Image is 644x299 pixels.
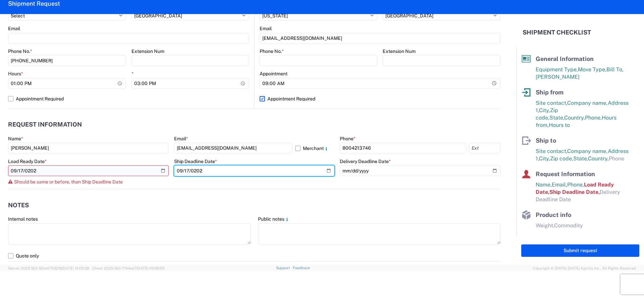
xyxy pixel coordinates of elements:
label: Email [8,25,20,31]
h2: Notes [8,202,29,209]
span: Client: 2025.19.0-7f44ea7 [92,266,165,270]
span: Commodity [554,222,583,229]
h2: Shipment Checklist [523,28,591,36]
label: Phone [340,136,356,142]
label: Extension Num [383,48,416,54]
a: Support [276,266,293,270]
label: Appointment Required [260,93,500,104]
label: Hours [8,71,23,77]
label: Public notes [258,216,290,222]
span: State, [549,115,564,121]
label: Load Ready Date [8,158,47,164]
label: Email [260,25,272,31]
span: Country, [564,115,585,121]
span: Equipment Type, [536,66,578,73]
span: Email, [552,181,567,188]
span: Request Information [536,170,595,177]
span: Phone, [567,181,584,188]
label: Quote only [8,250,500,261]
span: Weight, [536,222,554,229]
span: Company name, [567,148,608,154]
label: Delivery Deadline Date [340,158,391,164]
span: General Information [536,55,594,62]
label: Email [174,136,188,142]
span: [DATE] 09:58:55 [137,266,165,270]
label: Phone No. [8,48,32,54]
label: Internal notes [8,216,38,222]
span: Should be same or before, than Ship Deadline Date [14,179,123,184]
span: Company name, [567,100,608,106]
span: Hours to [549,122,570,128]
button: Submit request [521,244,639,257]
span: Move Type, [578,66,606,73]
span: State, [573,155,588,162]
label: Ship Deadline Date [174,158,217,164]
span: [DATE] 10:05:38 [62,266,89,270]
span: Name, [536,181,552,188]
label: Phone No. [260,48,284,54]
span: Ship to [536,137,556,144]
span: [PERSON_NAME] [536,74,580,80]
input: Ext [469,143,500,153]
label: Extension Num [131,48,164,54]
label: Appointment [260,71,287,77]
span: Country, [588,155,609,162]
span: Ship Deadline Date, [549,189,600,195]
span: City, [539,155,550,162]
span: Server: 2025.19.0-192a4753216 [8,266,89,270]
label: Merchant [295,143,335,153]
a: Feedback [293,266,310,270]
span: Copyright © [DATE]-[DATE] Agistix Inc., All Rights Reserved [533,265,636,271]
span: Site contact, [536,148,567,154]
span: Bill To, [606,66,624,73]
span: Site contact, [536,100,567,106]
span: Zip code, [550,155,573,162]
label: Appointment Required [8,93,249,104]
span: City, [539,107,550,114]
span: Ship from [536,89,563,96]
span: Phone, [585,115,602,121]
span: Product info [536,211,571,218]
label: Name [8,136,23,142]
h2: Request Information [8,121,82,128]
span: Phone [609,155,624,162]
